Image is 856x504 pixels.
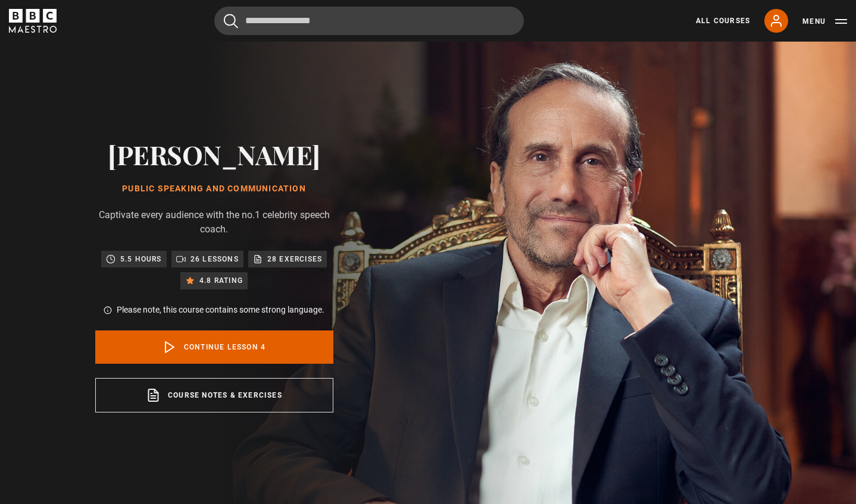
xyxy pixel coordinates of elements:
a: Course notes & exercises [95,378,333,412]
svg: BBC Maestro [9,9,57,33]
button: Toggle navigation [802,15,847,27]
p: Captivate every audience with the no.1 celebrity speech coach. [95,208,333,237]
input: Search [214,7,524,35]
p: 28 exercises [267,253,322,265]
h2: [PERSON_NAME] [95,139,333,169]
p: Please note, this course contains some strong language. [117,304,324,316]
p: 26 lessons [190,253,239,265]
p: 4.8 rating [199,275,243,286]
button: Submit the search query [224,14,238,29]
a: Continue lesson 4 [95,330,333,364]
a: All Courses [696,15,750,26]
h1: Public Speaking and Communication [95,184,333,194]
p: 5.5 hours [120,253,162,265]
